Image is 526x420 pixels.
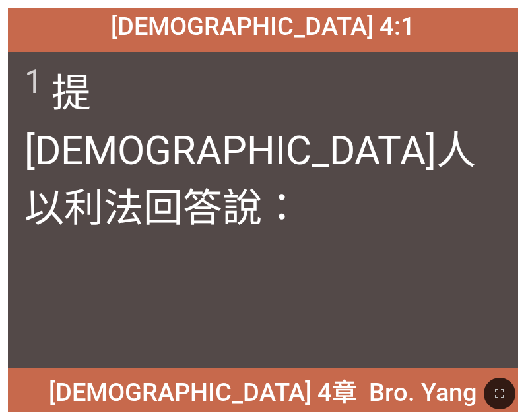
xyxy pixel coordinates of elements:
wh559: ： [262,185,302,231]
wh464: 回答 [143,185,302,231]
span: 提[DEMOGRAPHIC_DATA]人 [24,61,501,233]
sup: 1 [24,63,43,101]
wh6030: 說 [222,185,302,231]
span: [DEMOGRAPHIC_DATA] 4:1 [111,12,415,41]
wh8489: 以利法 [24,185,302,231]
